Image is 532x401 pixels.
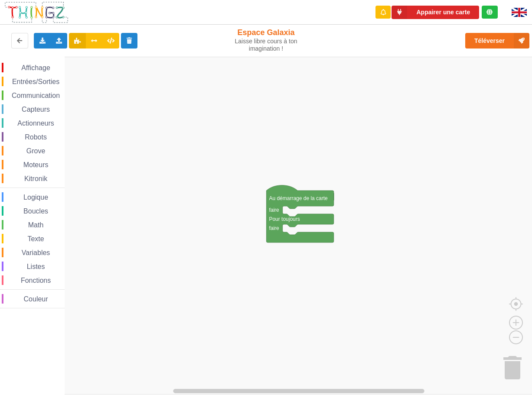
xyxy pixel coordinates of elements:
span: Communication [10,92,61,99]
text: Pour toujours [269,216,300,222]
span: Couleur [23,295,49,303]
button: Téléverser [465,33,529,49]
span: Logique [22,194,49,201]
div: Laisse libre cours à ton imagination ! [222,38,310,52]
span: Robots [23,133,48,141]
span: Math [27,221,45,229]
span: Actionneurs [16,120,55,127]
span: Variables [20,249,52,256]
span: Affichage [20,64,51,71]
span: Listes [26,263,46,270]
div: Espace Galaxia [222,28,310,52]
text: faire [269,225,279,231]
span: Texte [26,235,45,243]
span: Moteurs [22,161,50,168]
span: Boucles [22,207,49,215]
span: Fonctions [20,277,52,284]
img: thingz_logo.png [4,1,69,24]
span: Kitronik [23,175,49,182]
span: Grove [25,147,47,155]
img: gb.png [512,8,527,17]
span: Capteurs [20,106,51,113]
span: Entrées/Sorties [11,78,61,85]
text: faire [269,207,279,213]
text: Au démarrage de la carte [269,195,328,201]
button: Appairer une carte [392,6,479,19]
div: Tu es connecté au serveur de création de Thingz [482,6,498,19]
